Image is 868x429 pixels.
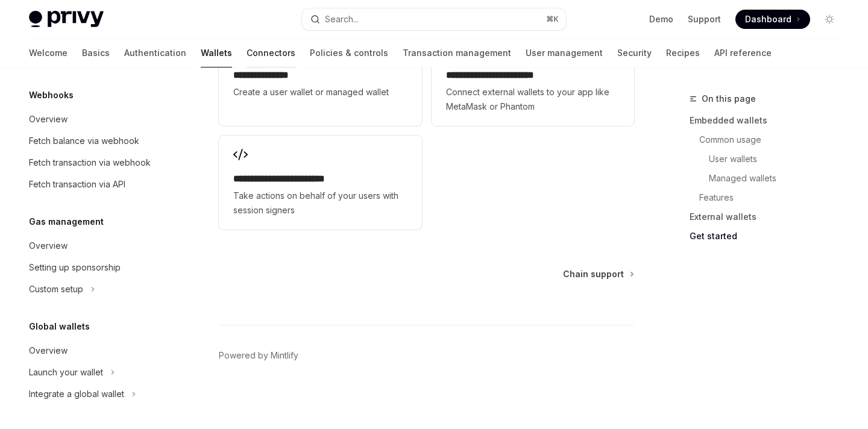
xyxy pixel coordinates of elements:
[649,13,673,25] a: Demo
[690,227,849,246] a: Get started
[233,189,407,218] span: Take actions on behalf of your users with session signers
[219,349,298,362] a: Powered by Mintlify
[19,235,174,257] a: Overview
[29,343,68,358] div: Overview
[310,39,388,67] a: Policies & controls
[201,39,232,67] a: Wallets
[29,387,124,401] div: Integrate a global wallet
[19,108,174,130] a: Overview
[29,177,125,192] div: Fetch transaction via API
[19,130,174,152] a: Fetch balance via webhook
[690,130,849,149] a: Common usage
[546,14,559,24] span: ⌘ K
[617,39,652,67] a: Security
[690,188,849,207] a: Features
[29,155,151,170] div: Fetch transaction via webhook
[19,278,174,300] button: Toggle Custom setup section
[19,383,174,405] button: Toggle Integrate a global wallet section
[29,365,103,380] div: Launch your wallet
[325,12,359,27] div: Search...
[690,169,849,188] a: Managed wallets
[29,88,74,102] h5: Webhooks
[563,268,624,280] span: Chain support
[526,39,603,67] a: User management
[688,13,721,25] a: Support
[690,149,849,169] a: User wallets
[29,39,68,67] a: Welcome
[702,92,756,106] span: On this page
[82,39,110,67] a: Basics
[29,134,139,148] div: Fetch balance via webhook
[19,174,174,195] a: Fetch transaction via API
[714,39,772,67] a: API reference
[19,362,174,383] button: Toggle Launch your wallet section
[124,39,186,67] a: Authentication
[19,340,174,362] a: Overview
[690,207,849,227] a: External wallets
[820,10,839,29] button: Toggle dark mode
[29,282,83,296] div: Custom setup
[19,257,174,278] a: Setting up sponsorship
[29,11,104,28] img: light logo
[233,85,407,99] span: Create a user wallet or managed wallet
[745,13,791,25] span: Dashboard
[690,111,849,130] a: Embedded wallets
[446,85,620,114] span: Connect external wallets to your app like MetaMask or Phantom
[302,8,565,30] button: Open search
[29,319,90,334] h5: Global wallets
[403,39,511,67] a: Transaction management
[29,260,121,275] div: Setting up sponsorship
[29,112,68,127] div: Overview
[29,214,104,229] h5: Gas management
[735,10,810,29] a: Dashboard
[563,268,633,280] a: Chain support
[247,39,295,67] a: Connectors
[666,39,700,67] a: Recipes
[19,152,174,174] a: Fetch transaction via webhook
[29,239,68,253] div: Overview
